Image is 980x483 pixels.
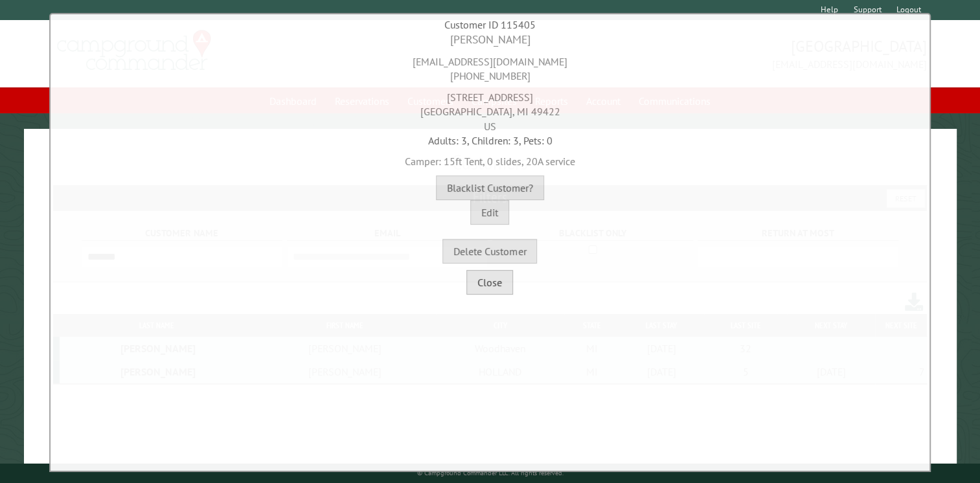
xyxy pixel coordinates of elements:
div: [EMAIL_ADDRESS][DOMAIN_NAME] [PHONE_NUMBER] [54,48,927,84]
small: © Campground Commander LLC. All rights reserved. [417,469,564,477]
div: [STREET_ADDRESS] [GEOGRAPHIC_DATA], MI 49422 US [54,84,927,133]
button: Delete Customer [442,239,537,264]
div: Camper: 15ft Tent, 0 slides, 20A service [54,148,927,168]
div: Customer ID 115405 [54,17,927,32]
div: Adults: 3, Children: 3, Pets: 0 [54,133,927,148]
button: Edit [470,200,509,225]
div: [PERSON_NAME] [54,32,927,48]
button: Blacklist Customer? [436,175,544,200]
button: Close [466,270,513,295]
